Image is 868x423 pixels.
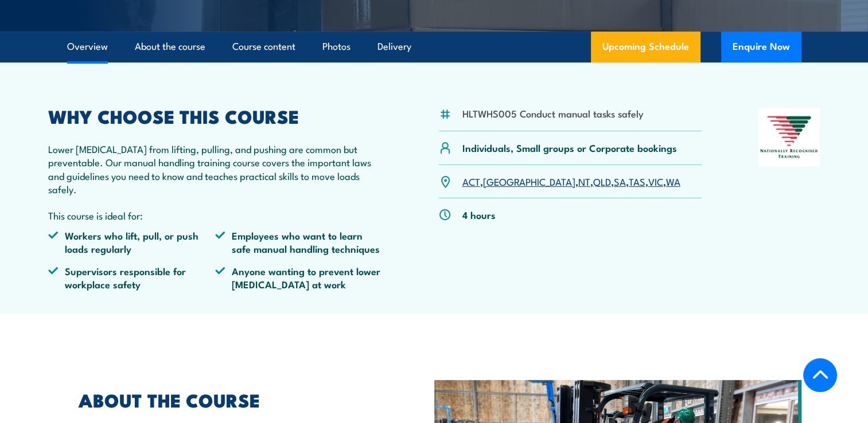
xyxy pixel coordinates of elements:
p: , , , , , , , [462,175,680,188]
p: Individuals, Small groups or Corporate bookings [462,141,677,154]
a: ACT [462,174,480,188]
a: QLD [593,174,611,188]
a: Course content [232,32,295,62]
li: Workers who lift, pull, or push loads regularly [48,229,216,256]
a: VIC [648,174,663,188]
p: This course is ideal for: [48,209,383,222]
a: Delivery [377,32,411,62]
a: About the course [135,32,205,62]
li: Employees who want to learn safe manual handling techniques [215,229,383,256]
p: 4 hours [462,208,496,221]
li: Supervisors responsible for workplace safety [48,264,216,291]
h2: ABOUT THE COURSE [79,391,382,408]
a: Overview [67,32,108,62]
img: Nationally Recognised Training logo. [758,108,820,166]
a: NT [578,174,590,188]
button: Enquire Now [721,32,801,62]
a: TAS [629,174,645,188]
a: SA [614,174,626,188]
a: [GEOGRAPHIC_DATA] [483,174,575,188]
a: WA [666,174,680,188]
li: Anyone wanting to prevent lower [MEDICAL_DATA] at work [215,264,383,291]
li: HLTWHS005 Conduct manual tasks safely [462,107,644,120]
a: Photos [322,32,351,62]
h2: WHY CHOOSE THIS COURSE [48,108,383,124]
p: Lower [MEDICAL_DATA] from lifting, pulling, and pushing are common but preventable. Our manual ha... [48,142,383,196]
a: Upcoming Schedule [591,32,700,62]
